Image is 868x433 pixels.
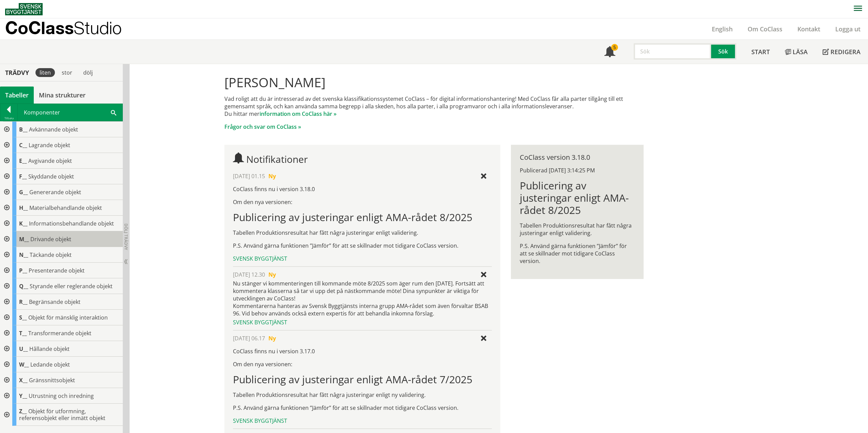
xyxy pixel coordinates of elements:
[29,267,85,274] span: Presenterande objekt
[19,376,28,384] span: X__
[233,280,492,317] div: Nu stänger vi kommenteringen till kommande möte 8/2025 som äger rum den [DATE]. Fortsätt att komm...
[520,242,635,265] p: P.S. Använd gärna funktionen ”Jämför” för att se skillnader mot tidigare CoClass version.
[19,392,27,400] span: Y__
[246,153,308,166] span: Notifikationer
[58,68,76,77] div: stor
[5,3,43,15] img: Svensk Byggtjänst
[233,242,492,249] p: P.S. Använd gärna funktionen ”Jämför” för att se skillnader mot tidigare CoClass version.
[830,48,860,56] span: Redigera
[233,373,492,386] h1: Publicering av justeringar enligt AMA-rådet 7/2025
[233,404,492,412] p: P.S. Använd gärna funktionen ”Jämför” för att se skillnader mot tidigare CoClass version.
[19,361,29,368] span: W__
[5,18,136,40] a: CoClassStudio
[520,222,635,237] p: Tabellen Produktionsresultat har fått några justeringar enligt validering.
[18,104,122,121] div: Komponenter
[520,167,635,174] div: Publicerad [DATE] 3:14:25 PM
[19,188,28,196] span: G__
[233,417,492,424] div: Svensk Byggtjänst
[233,185,492,193] p: CoClass finns nu i version 3.18.0
[19,126,28,133] span: B__
[19,345,28,353] span: U__
[19,157,27,165] span: E__
[224,75,644,90] h1: [PERSON_NAME]
[19,251,28,259] span: N__
[233,391,492,399] p: Tabellen Produktionsresultat har fått några justeringar enligt ny validering.
[29,345,70,353] span: Hållande objekt
[751,48,770,56] span: Start
[815,40,868,64] a: Redigera
[19,329,27,337] span: T__
[28,157,72,165] span: Avgivande objekt
[28,173,74,180] span: Skyddande objekt
[28,329,91,337] span: Transformerande objekt
[268,335,276,342] span: Ny
[35,68,55,77] div: liten
[611,44,618,51] div: 5
[224,123,301,130] a: Frågor och svar om CoClass »
[111,109,116,116] span: Sök i tabellen
[597,40,623,64] a: 5
[19,267,27,274] span: P__
[74,18,122,38] span: Studio
[224,95,644,118] p: Vad roligt att du är intresserad av det svenska klassifikationssystemet CoClass – för digital inf...
[260,110,337,118] a: information om CoClass här »
[30,235,71,243] span: Drivande objekt
[19,220,28,227] span: K__
[233,335,265,342] span: [DATE] 06.17
[268,271,276,278] span: Ny
[233,347,492,355] p: CoClass finns nu i version 3.17.0
[19,141,27,149] span: C__
[29,204,102,212] span: Materialbehandlande objekt
[34,87,91,104] a: Mina strukturer
[233,319,492,326] div: Svensk Byggtjänst
[634,43,711,60] input: Sök
[29,141,70,149] span: Lagrande objekt
[0,115,17,121] div: Tillbaka
[604,47,615,58] span: Notifikationer
[19,235,29,243] span: M__
[30,282,113,290] span: Styrande eller reglerande objekt
[123,223,129,250] span: Dölj trädvy
[19,407,27,415] span: Z__
[79,68,97,77] div: dölj
[268,172,276,180] span: Ny
[233,360,492,368] p: Om den nya versionen:
[29,188,81,196] span: Genererande objekt
[5,24,122,32] p: CoClass
[19,282,28,290] span: Q__
[19,314,27,321] span: S__
[30,251,72,259] span: Täckande objekt
[828,25,868,33] a: Logga ut
[29,298,80,306] span: Begränsande objekt
[233,229,492,236] p: Tabellen Produktionsresultat har fått några justeringar enligt validering.
[1,69,33,76] div: Trädvy
[233,172,265,180] span: [DATE] 01.15
[793,48,808,56] span: Läsa
[790,25,828,33] a: Kontakt
[520,154,635,161] div: CoClass version 3.18.0
[744,40,777,64] a: Start
[19,204,28,212] span: H__
[777,40,815,64] a: Läsa
[19,173,27,180] span: F__
[520,180,635,216] h1: Publicering av justeringar enligt AMA-rådet 8/2025
[28,314,108,321] span: Objekt för mänsklig interaktion
[19,407,105,422] span: Objekt för utformning, referensobjekt eller inmätt objekt
[233,271,265,278] span: [DATE] 12.30
[233,211,492,223] h1: Publicering av justeringar enligt AMA-rådet 8/2025
[704,25,740,33] a: English
[711,43,736,60] button: Sök
[740,25,790,33] a: Om CoClass
[19,298,28,306] span: R__
[233,198,492,206] p: Om den nya versionen:
[29,220,114,227] span: Informationsbehandlande objekt
[29,126,78,133] span: Avkännande objekt
[29,376,75,384] span: Gränssnittsobjekt
[29,392,94,400] span: Utrustning och inredning
[30,361,70,368] span: Ledande objekt
[233,255,492,262] div: Svensk Byggtjänst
